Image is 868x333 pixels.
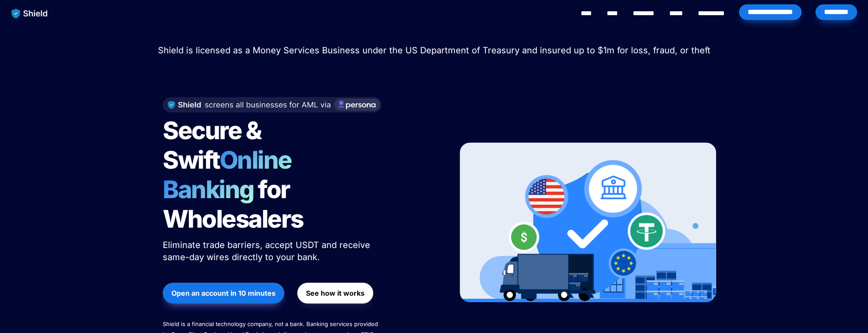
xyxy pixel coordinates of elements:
button: See how it works [297,283,373,304]
span: Secure & Swift [163,116,265,175]
a: Open an account in 10 minutes [163,278,284,308]
span: Online Banking [163,145,300,204]
a: See how it works [297,278,373,308]
img: website logo [7,4,52,23]
span: Eliminate trade barriers, accept USDT and receive same-day wires directly to your bank. [163,240,373,262]
button: Open an account in 10 minutes [163,283,284,304]
strong: Open an account in 10 minutes [171,289,276,297]
span: for Wholesalers [163,175,303,234]
span: Shield is licensed as a Money Services Business under the US Department of Treasury and insured u... [158,45,710,55]
strong: See how it works [306,289,365,297]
